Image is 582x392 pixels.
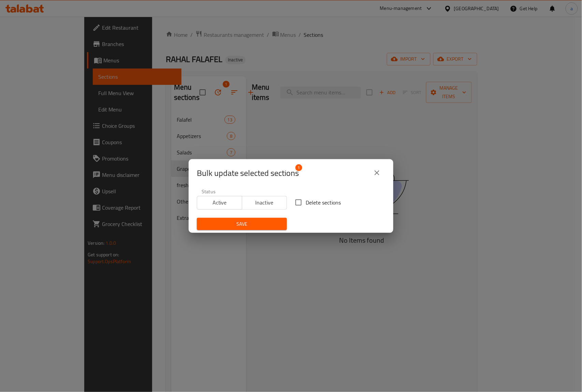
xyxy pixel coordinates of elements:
button: Save [197,218,287,230]
span: Selected section count [197,168,299,179]
span: Active [200,198,239,208]
span: Inactive [245,198,285,208]
button: Inactive [242,196,287,210]
span: 1 [295,164,302,171]
span: Delete sections [306,198,341,207]
button: Active [197,196,242,210]
button: close [369,165,385,181]
span: Save [202,220,281,228]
